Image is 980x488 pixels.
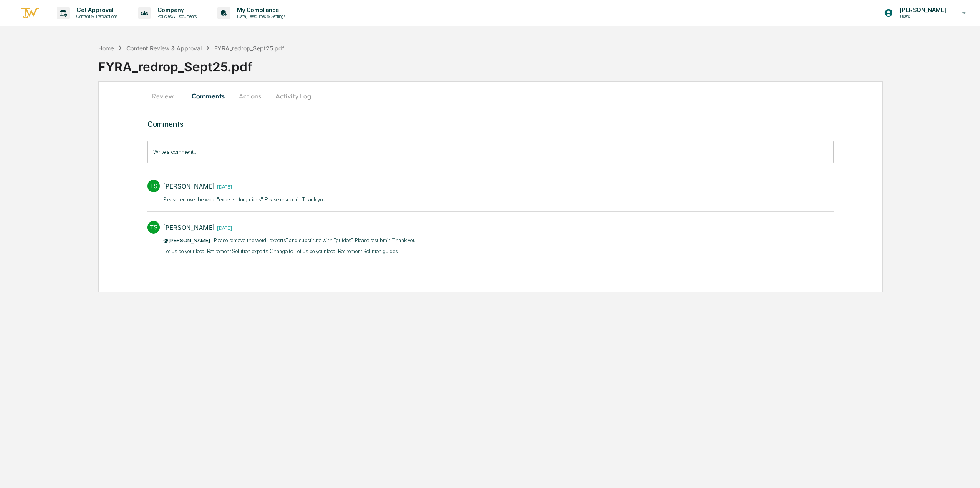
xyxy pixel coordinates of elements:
span: @[PERSON_NAME] [163,237,210,244]
button: Review [147,86,185,106]
h3: Comments [147,120,834,128]
div: FYRA_redrop_Sept25.pdf [214,45,284,52]
div: [PERSON_NAME] [163,224,215,231]
p: My Compliance [230,7,290,13]
button: Comments [185,86,231,106]
p: Please remove the word "experts" for guides". Please resubmit. Thank you.​ [163,196,327,204]
p: Content & Transactions [70,13,121,19]
time: Monday, September 15, 2025 at 8:46:11 AM CDT [215,224,232,231]
div: TS [147,221,160,234]
p: Company [151,7,201,13]
p: Policies & Documents [151,13,201,19]
div: TS [147,180,160,192]
p: Let us be your local Retirement Solution experts. Change to Let us be your local Retirement Solut... [163,247,417,256]
div: Home [98,45,114,52]
iframe: Open customer support [953,460,976,483]
p: Users [893,13,950,19]
div: secondary tabs example [147,86,834,106]
button: Actions [231,86,269,106]
p: - Please remove the word "experts" and substitute with "guides". Please resubmit. Thank you. [163,236,417,245]
p: Data, Deadlines & Settings [230,13,290,19]
button: Activity Log [269,86,318,106]
p: Get Approval [70,7,121,13]
p: [PERSON_NAME] [893,7,950,13]
img: logo [20,6,40,20]
div: Content Review & Approval [126,45,202,52]
time: Monday, September 15, 2025 at 8:46:55 AM CDT [215,183,232,190]
div: FYRA_redrop_Sept25.pdf [98,53,980,74]
div: [PERSON_NAME] [163,182,215,190]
